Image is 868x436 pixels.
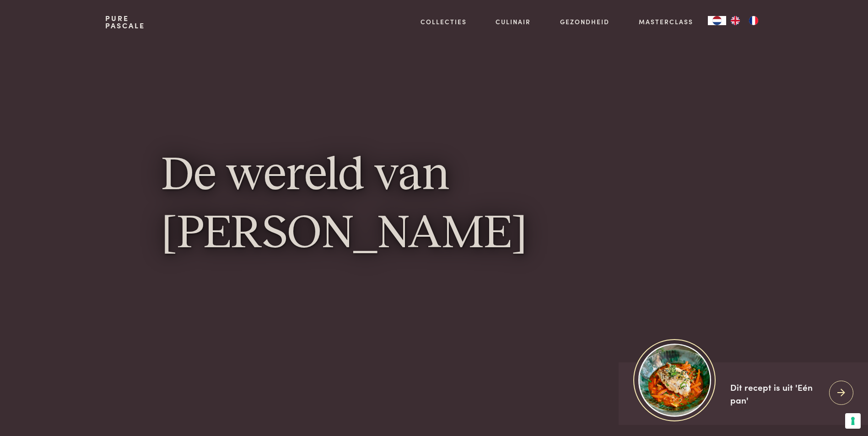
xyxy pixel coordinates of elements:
[708,16,726,25] a: NL
[730,381,822,407] div: Dit recept is uit 'Eén pan'
[162,147,707,264] h1: De wereld van [PERSON_NAME]
[708,16,763,25] aside: Language selected: Nederlands
[619,362,868,425] a: https://admin.purepascale.com/wp-content/uploads/2025/08/home_recept_link.jpg Dit recept is uit '...
[421,17,467,27] a: Collecties
[639,17,693,27] a: Masterclass
[726,16,744,25] a: EN
[845,413,861,429] button: Uw voorkeuren voor toestemming voor trackingtechnologieën
[496,17,531,27] a: Culinair
[708,16,726,25] div: Language
[744,16,763,25] a: FR
[560,17,609,27] a: Gezondheid
[105,15,145,29] a: PurePascale
[638,344,711,416] img: https://admin.purepascale.com/wp-content/uploads/2025/08/home_recept_link.jpg
[726,16,763,25] ul: Language list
